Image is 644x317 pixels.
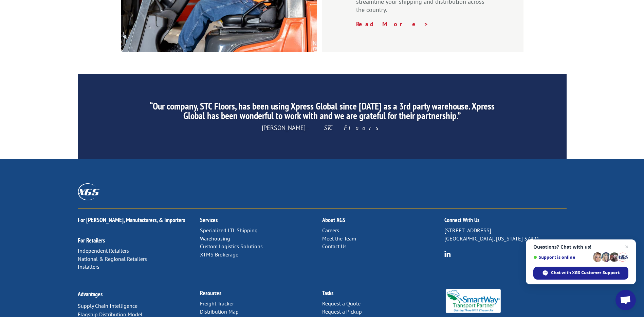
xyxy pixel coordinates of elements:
[444,227,567,243] p: [STREET_ADDRESS] [GEOGRAPHIC_DATA], [US_STATE] 37421
[141,101,502,124] h2: “Our company, STC Floors, has been using Xpress Global since [DATE] as a 3rd party warehouse. Xpr...
[262,124,383,132] span: [PERSON_NAME]
[533,244,628,250] span: Questions? Chat with us!
[200,227,258,234] a: Specialized LTL Shipping
[615,290,636,310] a: Open chat
[322,300,361,307] a: Request a Quote
[78,302,137,309] a: Supply Chain Intelligence
[78,216,185,224] a: For [PERSON_NAME], Manufacturers, & Importers
[444,289,502,313] img: Smartway_Logo
[78,247,129,254] a: Independent Retailers
[322,243,347,250] a: Contact Us
[78,290,103,298] a: Advantages
[322,216,345,224] a: About XGS
[200,235,230,242] a: Warehousing
[306,124,383,132] em: – STC Floors
[78,255,147,262] a: National & Regional Retailers
[200,216,218,224] a: Services
[356,20,429,28] a: Read More >
[200,289,221,297] a: Resources
[78,263,99,270] a: Installers
[78,183,99,200] img: XGS_Logos_ALL_2024_All_White
[200,243,263,250] a: Custom Logistics Solutions
[533,267,628,280] span: Chat with XGS Customer Support
[200,300,234,307] a: Freight Tracker
[322,235,356,242] a: Meet the Team
[533,255,590,260] span: Support is online
[322,290,444,300] h2: Tasks
[78,236,105,244] a: For Retailers
[322,227,339,234] a: Careers
[200,251,238,258] a: XTMS Brokerage
[322,308,362,315] a: Request a Pickup
[200,308,239,315] a: Distribution Map
[444,251,451,257] img: group-6
[444,217,567,227] h2: Connect With Us
[551,270,620,276] span: Chat with XGS Customer Support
